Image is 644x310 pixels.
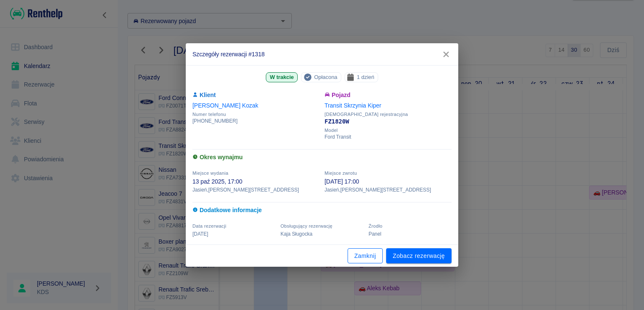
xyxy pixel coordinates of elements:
[192,206,452,215] h6: Dodatkowe informacje
[325,128,452,133] span: Model
[192,223,226,229] span: Data rezerwacji
[311,73,340,81] span: Opłacona
[325,186,452,194] p: Jasień , [PERSON_NAME][STREET_ADDRESS]
[280,230,364,238] p: Kaja Sługocka
[186,43,458,65] h2: Szczegóły rezerwacji #1318
[192,177,319,186] p: 13 paź 2025, 17:00
[369,223,382,229] span: Żrodło
[325,91,452,100] h6: Pojazd
[325,133,452,141] p: Ford Transit
[280,223,332,229] span: Obsługujący rezerwację
[325,117,452,126] p: FZ1820W
[192,91,319,100] h6: Klient
[192,230,275,238] p: [DATE]
[369,230,452,238] p: Panel
[325,171,357,176] span: Miejsce zwrotu
[192,117,319,125] p: [PHONE_NUMBER]
[353,73,378,81] span: 1 dzień
[386,248,452,264] a: Zobacz rezerwację
[325,112,452,117] span: [DEMOGRAPHIC_DATA] rejestracyjna
[192,153,452,162] h6: Okres wynajmu
[192,186,319,194] p: Jasień , [PERSON_NAME][STREET_ADDRESS]
[325,177,452,186] p: [DATE] 17:00
[192,171,229,176] span: Miejsce wydania
[325,102,381,109] a: Transit Skrzynia Kiper
[348,248,383,264] button: Zamknij
[192,102,258,109] a: [PERSON_NAME] Kozak
[266,73,297,81] span: W trakcie
[192,112,319,117] span: Numer telefonu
